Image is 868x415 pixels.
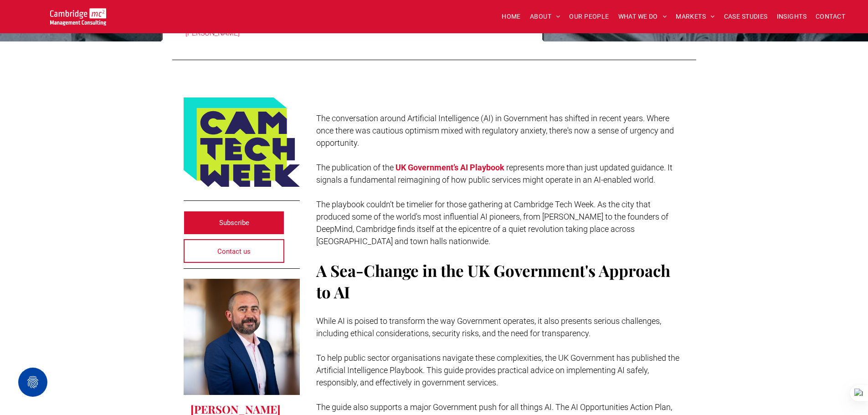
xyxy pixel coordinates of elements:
[719,10,772,24] a: CASE STUDIES
[184,239,285,263] a: Contact us
[50,8,106,26] img: Go to Homepage
[395,163,504,172] a: UK Government’s AI Playbook
[184,97,300,187] img: Logo featuring the words CAM TECH WEEK in bold, dark blue letters on a yellow-green background, w...
[184,211,285,235] a: Subscribe
[217,240,251,263] span: Contact us
[671,10,719,24] a: MARKETS
[219,211,249,234] span: Subscribe
[316,260,670,302] span: A Sea-Change in the UK Government's Approach to AI
[316,200,668,246] span: The playbook couldn’t be timelier for those gathering at Cambridge Tech Week. As the city that pr...
[772,10,811,24] a: INSIGHTS
[565,10,613,24] a: OUR PEOPLE
[614,10,672,24] a: WHAT WE DO
[316,113,674,148] span: The conversation around Artificial Intelligence (AI) in Government has shifted in recent years. W...
[525,10,565,24] a: ABOUT
[316,163,394,172] span: The publication of the
[316,353,679,387] span: To help public sector organisations navigate these complexities, the UK Government has published ...
[497,10,525,24] a: HOME
[50,10,106,19] a: Your Business Transformed | Cambridge Management Consulting
[184,279,300,395] a: Craig Cheney
[316,316,661,338] span: While AI is poised to transform the way Government operates, it also presents serious challenges,...
[811,10,850,24] a: CONTACT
